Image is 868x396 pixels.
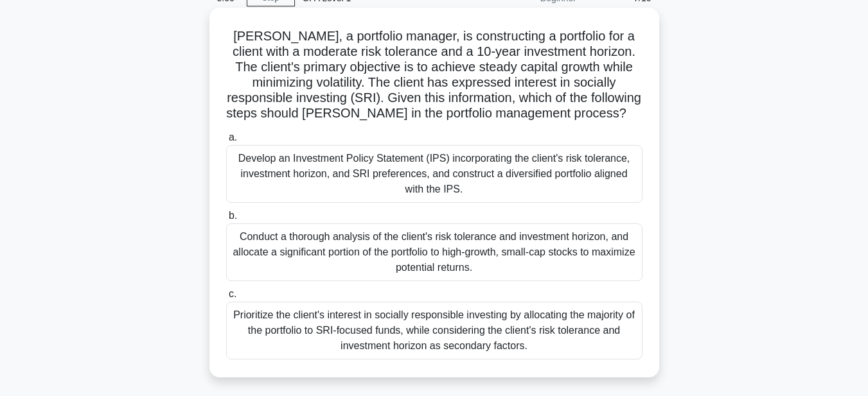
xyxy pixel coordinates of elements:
span: a. [229,132,237,142]
span: b. [229,210,237,221]
div: Conduct a thorough analysis of the client's risk tolerance and investment horizon, and allocate a... [226,223,642,281]
h5: [PERSON_NAME], a portfolio manager, is constructing a portfolio for a client with a moderate risk... [225,28,644,122]
span: c. [229,288,236,299]
div: Prioritize the client's interest in socially responsible investing by allocating the majority of ... [226,302,642,359]
div: Develop an Investment Policy Statement (IPS) incorporating the client's risk tolerance, investmen... [226,145,642,203]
